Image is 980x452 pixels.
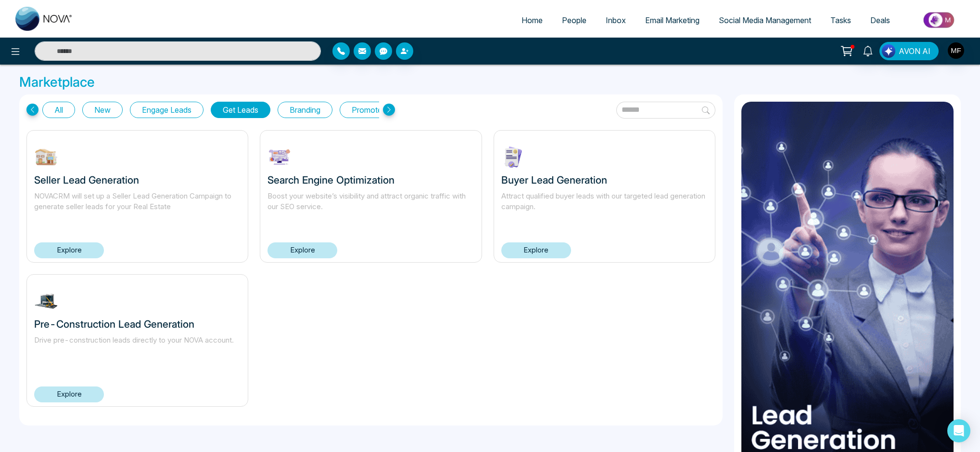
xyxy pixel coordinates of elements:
[501,145,525,169] img: sYAVk1730743386.jpg
[821,11,861,29] a: Tasks
[645,15,700,25] span: Email Marketing
[861,11,900,29] a: Deals
[130,102,204,118] button: Engage Leads
[211,102,270,118] button: Get Leads
[899,45,930,57] span: AVON AI
[34,335,241,368] p: Drive pre-construction leads directly to your NOVA account.
[34,174,241,186] h3: Seller Lead Generation
[552,11,596,29] a: People
[267,145,292,169] img: eYwbv1730743564.jpg
[947,419,970,442] div: Open Intercom Messenger
[709,11,821,29] a: Social Media Management
[82,102,123,118] button: New
[267,242,337,258] a: Explore
[948,42,964,59] img: User Avatar
[882,44,895,58] img: Lead Flow
[501,191,708,224] p: Attract qualified buyer leads with our targeted lead generation campaign.
[34,145,58,169] img: W9EOY1739212645.jpg
[34,289,58,313] img: FsSfh1730742515.jpg
[904,9,974,31] img: Market-place.gif
[719,15,811,25] span: Social Media Management
[522,15,543,25] span: Home
[501,174,708,186] h3: Buyer Lead Generation
[606,15,626,25] span: Inbox
[596,11,636,29] a: Inbox
[267,174,474,186] h3: Search Engine Optimization
[15,7,73,31] img: Nova CRM Logo
[278,102,332,118] button: Branding
[42,102,75,118] button: All
[636,11,709,29] a: Email Marketing
[340,102,422,118] button: Promote Listings
[267,191,474,224] p: Boost your website’s visibility and attract organic traffic with our SEO service.
[34,318,241,330] h3: Pre-Construction Lead Generation
[870,15,890,25] span: Deals
[34,386,104,402] a: Explore
[879,42,939,60] button: AVON AI
[501,242,571,258] a: Explore
[562,15,586,25] span: People
[512,11,552,29] a: Home
[34,242,104,258] a: Explore
[34,191,241,224] p: NOVACRM will set up a Seller Lead Generation Campaign to generate seller leads for your Real Estate
[830,15,851,25] span: Tasks
[19,74,961,91] h3: Marketplace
